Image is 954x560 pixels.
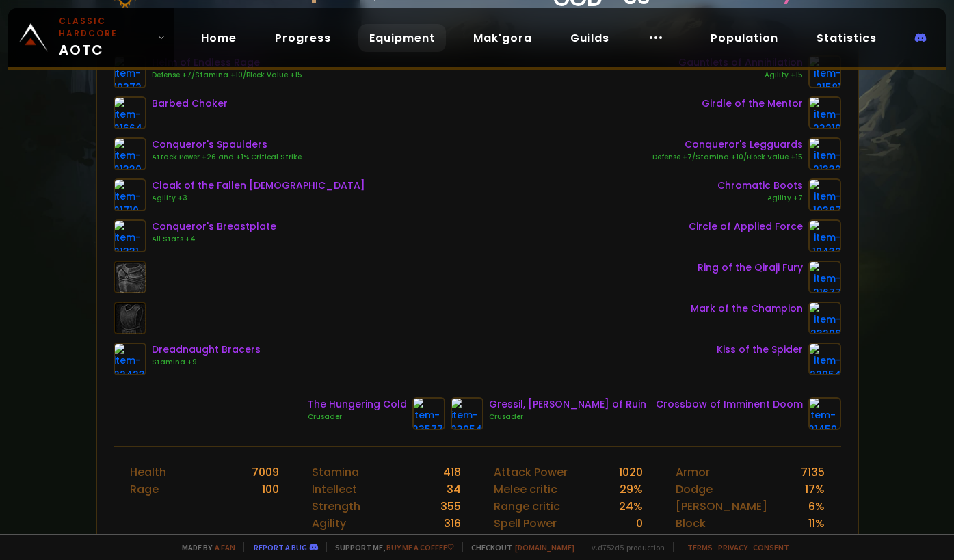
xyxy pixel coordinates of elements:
div: 7009 [252,464,279,481]
img: item-21459 [808,397,841,430]
span: Support me, [326,542,454,552]
div: Stamina [312,464,359,481]
a: Privacy [718,542,747,552]
a: Classic HardcoreAOTC [8,8,174,67]
div: Crossbow of Imminent Doom [656,397,803,412]
div: Cloak of the Fallen [DEMOGRAPHIC_DATA] [152,178,365,193]
div: Rage [130,481,159,498]
a: [DOMAIN_NAME] [515,542,574,552]
a: Progress [264,24,342,52]
div: 29 % [620,481,643,498]
img: item-21664 [114,96,146,129]
span: AOTC [59,15,152,60]
img: item-21677 [808,261,841,293]
div: Health [130,464,166,481]
div: Barbed Choker [152,96,228,111]
div: Stamina +9 [152,357,261,368]
div: Girdle of the Mentor [702,96,803,111]
div: Spell Power [494,515,557,532]
img: item-21581 [808,55,841,88]
div: Agility +7 [717,193,803,204]
div: Crusader [489,412,646,423]
img: item-23054 [451,397,483,430]
div: Agility +3 [152,193,365,204]
div: Attack Power +26 and +1% Critical Strike [152,152,302,163]
div: Conqueror's Legguards [652,137,803,152]
small: Classic Hardcore [59,15,152,40]
div: Dodge [676,481,713,498]
div: Kiss of the Spider [717,343,803,357]
img: item-23206 [808,302,841,334]
img: item-19372 [114,55,146,88]
div: 1020 [619,464,643,481]
div: 0 [636,515,643,532]
div: 11 % [808,515,825,532]
div: 51 [451,532,461,549]
a: a fan [215,542,235,552]
img: item-23577 [412,397,445,430]
div: Defense +7/Stamina +10/Block Value +15 [152,70,302,81]
div: All Stats +4 [152,234,276,245]
div: 316 [444,515,461,532]
div: Agility [312,515,346,532]
div: 34 [447,481,461,498]
span: v. d752d5 - production [583,542,665,552]
div: Spell critic [494,532,551,549]
a: Report a bug [254,542,307,552]
div: Intellect [312,481,357,498]
img: item-21710 [114,178,146,211]
img: item-19432 [808,219,841,252]
div: Agility +15 [678,70,803,81]
span: Made by [174,542,235,552]
div: 418 [443,464,461,481]
div: Block [676,515,706,532]
a: Equipment [358,24,446,52]
a: Buy me a coffee [386,542,454,552]
img: item-19387 [808,178,841,211]
div: [PERSON_NAME] [676,498,767,515]
div: 7135 [801,464,825,481]
div: Armor [676,464,710,481]
div: Defense +7/Stamina +10/Block Value +15 [652,152,803,163]
div: Range critic [494,498,560,515]
div: 100 [262,481,279,498]
div: Mark of the Champion [691,302,803,316]
img: item-23219 [808,96,841,129]
img: item-22954 [808,343,841,375]
div: Ring of the Qiraji Fury [698,261,803,275]
div: Gressil, [PERSON_NAME] of Ruin [489,397,646,412]
img: item-22423 [114,343,146,375]
div: 0 % [626,532,643,549]
div: Attack Power [494,464,568,481]
a: Guilds [559,24,620,52]
img: item-21331 [114,219,146,252]
div: Crusader [308,412,407,423]
img: item-21332 [808,137,841,170]
a: Consent [753,542,789,552]
div: Circle of Applied Force [689,219,803,234]
a: Terms [687,542,713,552]
div: Dreadnaught Bracers [152,343,261,357]
div: Strength [312,498,360,515]
a: Mak'gora [462,24,543,52]
div: 24 % [619,498,643,515]
div: 17 % [805,481,825,498]
span: Checkout [462,542,574,552]
div: Chromatic Boots [717,178,803,193]
div: 355 [440,498,461,515]
div: Melee critic [494,481,557,498]
div: Spirit [312,532,341,549]
a: Statistics [806,24,888,52]
a: Population [700,24,789,52]
div: Conqueror's Breastplate [152,219,276,234]
div: The Hungering Cold [308,397,407,412]
div: 6 % [808,498,825,515]
div: Conqueror's Spaulders [152,137,302,152]
img: item-21330 [114,137,146,170]
a: Home [190,24,248,52]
